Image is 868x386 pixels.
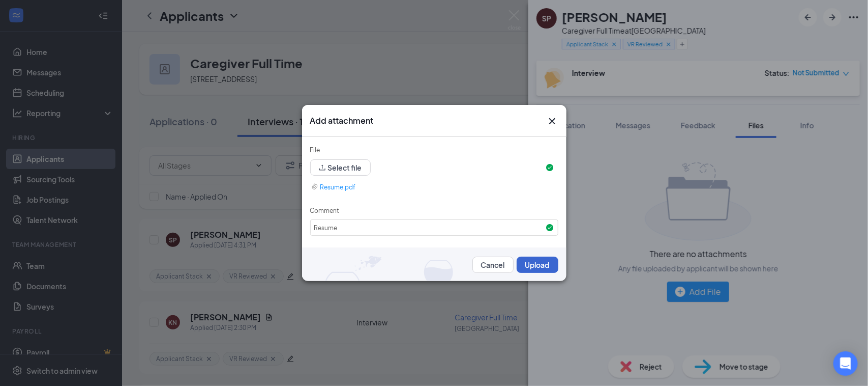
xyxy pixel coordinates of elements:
input: Comment [310,219,558,236]
svg: Cross [546,115,558,127]
button: Cancel [472,257,514,273]
a: Resume.pdf [312,181,552,194]
button: Close [546,115,558,127]
button: Upload [517,257,558,273]
label: File [310,146,320,154]
span: upload Select file [310,165,371,173]
button: upload Select file [310,159,371,176]
label: Comment [310,207,340,214]
h3: Add attachment [310,115,374,126]
div: Open Intercom Messenger [833,351,858,376]
span: upload [319,164,326,171]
